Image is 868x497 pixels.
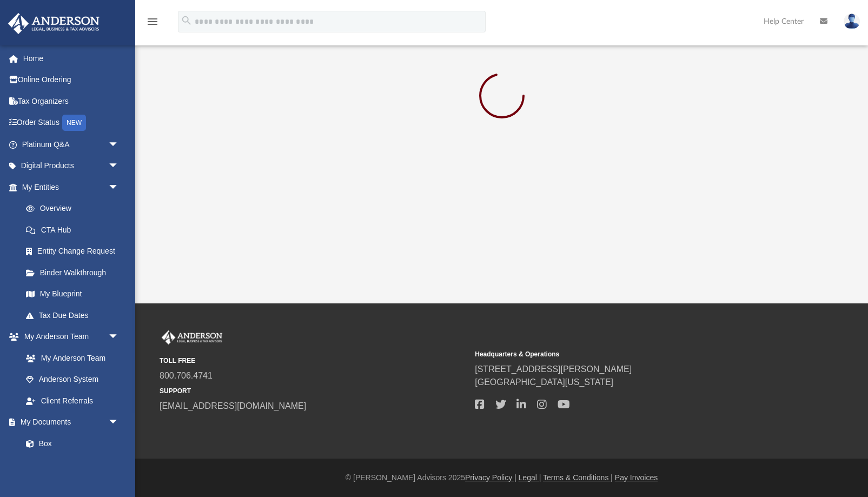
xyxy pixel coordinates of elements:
i: search [181,15,193,26]
a: Entity Change Request [15,241,135,262]
a: Platinum Q&Aarrow_drop_down [8,134,135,155]
span: arrow_drop_down [108,176,130,198]
a: Legal | [519,473,541,482]
a: Anderson System [15,369,130,390]
span: arrow_drop_down [108,134,130,156]
a: Tax Organizers [8,90,135,112]
a: Terms & Conditions | [543,473,613,482]
a: Binder Walkthrough [15,262,135,283]
a: Box [15,433,124,454]
i: menu [146,15,159,28]
img: User Pic [844,14,860,29]
span: arrow_drop_down [108,326,130,348]
a: Order StatusNEW [8,112,135,134]
a: Home [8,48,135,69]
a: [EMAIL_ADDRESS][DOMAIN_NAME] [160,401,306,410]
a: Online Ordering [8,69,135,91]
a: My Anderson Team [15,347,124,369]
a: Client Referrals [15,390,130,412]
a: My Entitiesarrow_drop_down [8,176,135,198]
a: Privacy Policy | [465,473,516,482]
small: TOLL FREE [160,356,467,366]
a: My Anderson Teamarrow_drop_down [8,326,130,348]
a: CTA Hub [15,219,135,241]
a: My Documentsarrow_drop_down [8,412,130,433]
a: My Blueprint [15,283,130,305]
span: arrow_drop_down [108,155,130,177]
img: Anderson Advisors Platinum Portal [160,330,224,344]
img: Anderson Advisors Platinum Portal [5,13,103,34]
div: NEW [62,115,86,131]
a: [STREET_ADDRESS][PERSON_NAME] [475,365,632,374]
a: Pay Invoices [615,473,658,482]
a: Tax Due Dates [15,304,135,326]
small: SUPPORT [160,386,467,396]
a: Overview [15,198,135,220]
a: Digital Productsarrow_drop_down [8,155,135,177]
a: menu [146,21,159,28]
span: arrow_drop_down [108,412,130,434]
a: Meeting Minutes [15,454,130,476]
a: 800.706.4741 [160,371,213,380]
div: © [PERSON_NAME] Advisors 2025 [135,472,868,483]
a: [GEOGRAPHIC_DATA][US_STATE] [475,377,613,387]
small: Headquarters & Operations [475,349,783,359]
